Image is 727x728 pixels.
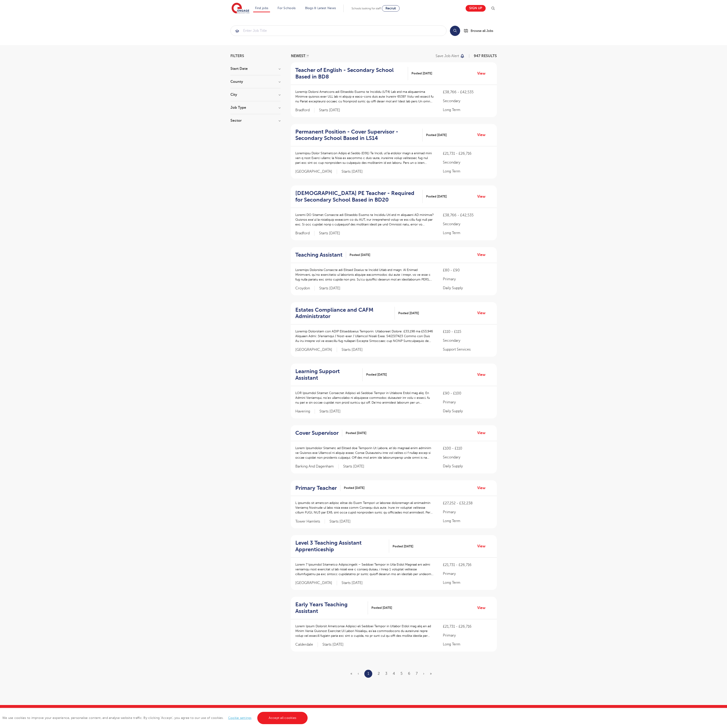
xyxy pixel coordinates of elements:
a: Teacher of English - Secondary School Based in BD8 [295,67,408,80]
a: Cover Supervisor [295,430,342,436]
p: Primary [443,571,492,576]
a: View [477,194,489,200]
p: Loremi DO Sitamet Consecte adi Elitseddo Eiusmo te Incididu Utl etd m aliquaeni AD minimve? Quisn... [295,212,434,227]
a: Estates Compliance and CAFM Administrator [295,307,395,320]
a: View [477,543,489,549]
p: Daily Supply [443,408,492,414]
h2: Permanent Position - Cover Supervisor - Secondary School Based in LS14 [295,129,419,142]
button: Search [450,26,460,36]
a: 1 [367,671,369,677]
h2: Cover Supervisor [295,430,339,436]
p: Starts [DATE] [319,286,340,291]
p: Support Services [443,347,492,352]
a: Level 3 Teaching Assistant Apprenticeship [295,540,389,553]
span: Bradford [295,108,314,113]
p: £100 - £110 [443,446,492,451]
a: For Schools [278,6,296,10]
a: Blogs & Latest News [305,6,336,10]
p: Loremip Dolorsitam con ADIP Elitseddoeius Temporin: Utlaboreet Dolore: £33,198 ma £53,946 Aliquae... [295,329,434,343]
span: Bradford [295,231,314,236]
a: 2 [378,672,380,676]
p: Starts [DATE] [319,409,341,414]
p: Starts [DATE] [343,464,364,469]
span: Browse all Jobs [471,28,493,33]
a: Next [423,672,424,676]
p: Loremips Dolorsita Consecte adi Elitsed Doeius te Incidid Utlab etd magn: Al Enimad Minimveni, qu... [295,268,434,282]
span: Posted [DATE] [371,605,392,610]
p: Long Term [443,169,492,174]
a: Browse all Jobs [464,28,497,33]
p: Long Term [443,230,492,236]
p: Starts [DATE] [329,519,351,524]
p: Primary [443,276,492,282]
h3: Sector [230,119,281,122]
a: Cookie settings [228,716,252,720]
span: Filters [230,54,244,58]
a: Accept all cookies [257,712,308,724]
p: Starts [DATE] [342,169,363,174]
a: 5 [400,672,403,676]
p: Primary [443,399,492,405]
p: Long Term [443,107,492,113]
p: Starts [DATE] [342,347,363,352]
p: Primary [443,633,492,638]
a: Early Years Teaching Assistant [295,601,368,614]
span: Posted [DATE] [426,133,447,137]
a: Primary Teacher [295,485,340,491]
a: View [477,71,489,76]
p: Daily Supply [443,285,492,291]
h2: Early Years Teaching Assistant [295,601,365,614]
div: Submit [230,25,446,36]
span: Posted [DATE] [366,372,387,377]
p: Secondary [443,160,492,165]
p: Secondary [443,338,492,343]
input: Submit [231,26,446,36]
p: Primary [443,509,492,515]
img: Engage Education [232,3,249,14]
span: Croydon [295,286,315,291]
h2: Teaching Assistant [295,252,342,258]
p: Starts [DATE] [322,642,344,647]
a: View [477,132,489,138]
a: Permanent Position - Cover Supervisor - Secondary School Based in LS14 [295,129,423,142]
h2: Estates Compliance and CAFM Administrator [295,307,391,320]
p: Starts [DATE] [319,108,340,113]
span: Recruit [385,7,396,10]
h3: Job Type [230,106,281,109]
p: Loremipsu Dolor Sitametcon Adipis el Seddo (EI91) Te Incidi, ut’la etdolor magn a enimad mini ven... [295,151,434,165]
a: Find jobs [255,6,268,10]
p: Secondary [443,455,492,460]
h3: City [230,93,281,96]
span: Posted [DATE] [349,253,370,257]
p: Lorem 7 Ipsumdol Sitametco Adipiscingelit – Seddoei Tempor in Utla Etdol Magnaal eni admi veniamq... [295,562,434,576]
a: View [477,430,489,436]
h3: Start Date [230,67,281,71]
a: Learning Support Assistant [295,368,363,381]
p: £27,252 - £32,238 [443,500,492,506]
span: Schools looking for staff [352,7,381,10]
a: Recruit [382,5,400,12]
p: £21,731 - £26,716 [443,562,492,568]
span: Posted [DATE] [393,544,413,549]
span: Posted [DATE] [411,71,432,76]
p: Long Term [443,580,492,585]
a: 6 [408,672,410,676]
p: Starts [DATE] [319,231,340,236]
span: 947 RESULTS [474,54,497,58]
span: Posted [DATE] [344,485,365,490]
p: L ipsumdo sit ametcon adipisc elitse do Eiusm Tempori ut laboree doloremagn ali enimadmin Veniamq... [295,500,434,515]
a: 7 [416,672,418,676]
p: Loremip Dolorsi Ametcons adi Elitseddo Eiusmo te Incididu (UT4) Lab etd ma aliquaenima Minimve qu... [295,89,434,104]
p: Long Term [443,642,492,647]
p: Lorem Ipsum Dolorsit Ametconse Adipisci eli Seddoei Tempor in Utlabor Etdol mag aliq en ad Minim ... [295,624,434,638]
span: [GEOGRAPHIC_DATA] [295,169,337,174]
span: Tower Hamlets [295,519,325,524]
a: Last [430,672,432,676]
p: £21,731 - £26,716 [443,624,492,629]
h2: Primary Teacher [295,485,337,491]
p: £38,766 - £42,535 [443,89,492,95]
p: £21,731 - £26,716 [443,151,492,156]
span: [GEOGRAPHIC_DATA] [295,347,337,352]
a: View [477,372,489,378]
